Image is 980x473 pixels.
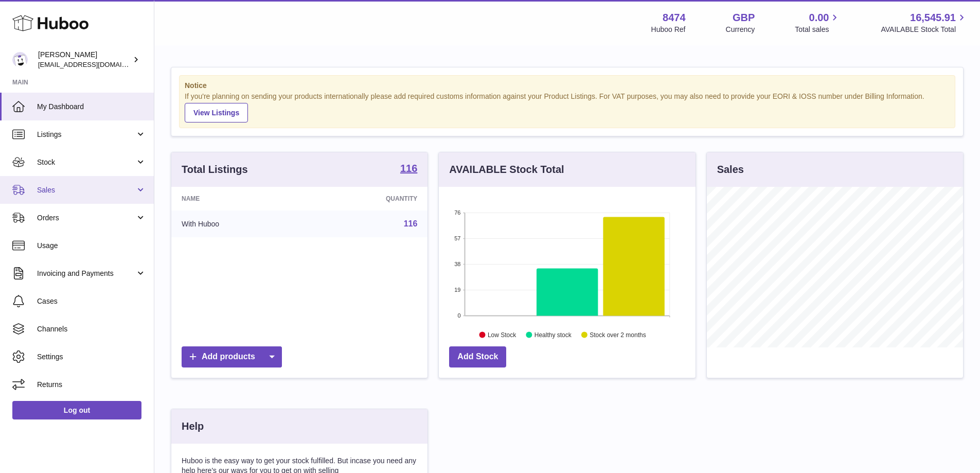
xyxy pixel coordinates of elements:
td: With Huboo [171,211,307,237]
span: My Dashboard [37,102,146,112]
text: 76 [455,209,461,216]
text: Healthy stock [534,331,572,338]
span: 16,545.91 [910,11,956,25]
span: Sales [37,185,135,195]
span: Settings [37,352,146,362]
div: Currency [726,25,755,34]
div: If you're planning on sending your products internationally please add required customs informati... [185,92,950,122]
a: Add Stock [449,346,506,367]
text: 19 [455,287,461,293]
strong: GBP [733,11,755,25]
a: 116 [400,163,417,176]
a: View Listings [185,103,248,122]
span: AVAILABLE Stock Total [881,25,968,34]
strong: 116 [400,163,417,173]
text: 38 [455,261,461,267]
a: 16,545.91 AVAILABLE Stock Total [881,11,968,34]
span: Usage [37,241,146,251]
span: Cases [37,296,146,306]
text: Stock over 2 months [590,331,646,338]
h3: AVAILABLE Stock Total [449,163,564,177]
strong: 8474 [663,11,686,25]
a: Add products [182,346,282,367]
span: Stock [37,157,135,167]
th: Quantity [307,187,427,211]
h3: Sales [717,163,744,177]
a: 116 [404,219,418,228]
img: orders@neshealth.com [12,52,28,67]
span: Orders [37,213,135,223]
div: Huboo Ref [651,25,686,34]
h3: Help [182,419,204,433]
a: Log out [12,401,141,419]
text: 57 [455,235,461,241]
text: 0 [458,312,461,319]
h3: Total Listings [182,163,248,177]
a: 0.00 Total sales [795,11,841,34]
text: Low Stock [488,331,516,338]
th: Name [171,187,307,211]
span: Total sales [795,25,841,34]
div: [PERSON_NAME] [38,50,131,69]
strong: Notice [185,81,950,91]
span: Returns [37,380,146,390]
span: Channels [37,324,146,334]
span: 0.00 [809,11,829,25]
span: Listings [37,130,135,139]
span: [EMAIL_ADDRESS][DOMAIN_NAME] [38,60,151,68]
span: Invoicing and Payments [37,269,135,278]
